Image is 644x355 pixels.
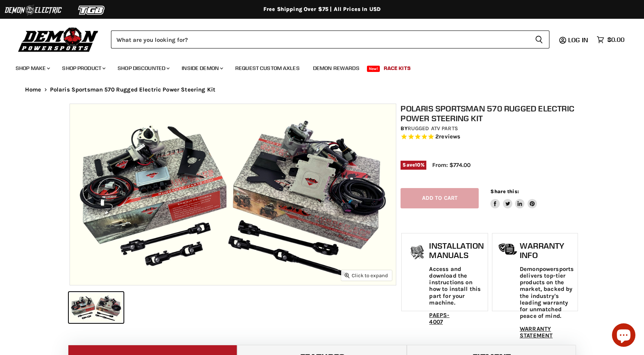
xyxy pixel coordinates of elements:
[490,188,537,209] aside: Share this:
[408,125,458,132] a: Rugged ATV Parts
[10,60,55,76] a: Shop Make
[63,3,121,18] img: TGB Logo 2
[70,104,396,285] img: IMAGE
[415,162,420,168] span: 10
[432,161,470,169] span: From: $774.00
[429,266,483,307] p: Access and download the instructions on how to install this part for your machine.
[229,60,306,76] a: Request Custom Axles
[429,312,449,325] a: PAEPS-4007
[56,60,110,76] a: Shop Product
[568,36,588,44] span: Log in
[111,30,529,48] input: Search
[112,60,174,76] a: Shop Discounted
[401,161,426,169] span: Save %
[345,273,388,278] span: Click to expand
[111,30,549,48] form: Product
[10,57,623,76] ul: Main menu
[50,86,215,93] span: Polaris Sportsman 570 Rugged Electric Power Steering Kit
[9,86,635,93] nav: Breadcrumbs
[607,36,624,43] span: $0.00
[498,243,518,255] img: warranty-icon.png
[439,133,460,140] span: reviews
[565,36,593,43] a: Log in
[520,241,574,260] h1: Warranty Info
[520,325,553,339] a: WARRANTY STATEMENT
[490,188,519,194] span: Share this:
[429,241,483,260] h1: Installation Manuals
[610,323,638,349] inbox-online-store-chat: Shopify online store chat
[408,243,427,263] img: install_manual-icon.png
[520,266,574,320] p: Demonpowersports delivers top-tier products on the market, backed by the industry's leading warra...
[341,270,392,281] button: Click to expand
[25,86,41,93] a: Home
[593,34,628,45] a: $0.00
[529,30,549,48] button: Search
[307,60,365,76] a: Demon Rewards
[16,25,101,53] img: Demon Powersports
[4,3,63,18] img: Demon Electric Logo 2
[9,6,635,13] div: Free Shipping Over $75 | All Prices In USD
[401,104,579,123] h1: Polaris Sportsman 570 Rugged Electric Power Steering Kit
[401,133,579,141] span: Rated 5.0 out of 5 stars 2 reviews
[69,292,123,323] button: IMAGE thumbnail
[367,66,380,72] span: New!
[378,60,417,76] a: Race Kits
[401,124,579,133] div: by
[176,60,228,76] a: Inside Demon
[435,133,460,140] span: 2 reviews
